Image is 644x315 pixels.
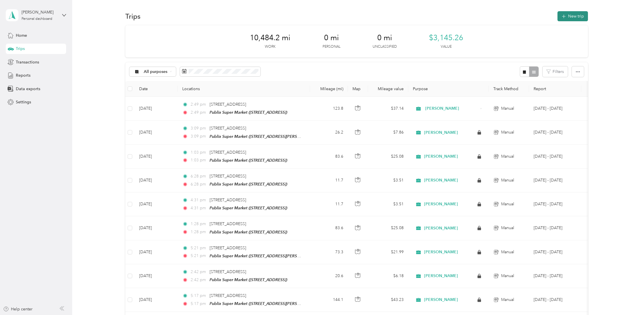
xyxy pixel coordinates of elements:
[210,277,287,282] span: Publix Super Market ([STREET_ADDRESS])
[191,197,207,203] span: 4:31 pm
[191,133,207,140] span: 3:09 pm
[265,44,275,49] p: Work
[135,240,178,264] td: [DATE]
[16,86,40,92] span: Data exports
[612,283,644,315] iframe: Everlance-gr Chat Button Frame
[424,154,458,159] span: [PERSON_NAME]
[191,125,207,132] span: 3:09 pm
[210,269,246,274] span: [STREET_ADDRESS]
[368,192,408,216] td: $3.51
[310,145,348,169] td: 83.6
[368,240,408,264] td: $21.99
[408,81,489,97] th: Purpose
[529,240,581,264] td: Aug 16 - 31, 2025
[135,264,178,288] td: [DATE]
[135,121,178,144] td: [DATE]
[210,293,246,298] span: [STREET_ADDRESS]
[16,99,31,105] span: Settings
[310,264,348,288] td: 20.6
[191,205,207,211] span: 4:31 pm
[424,297,458,302] span: [PERSON_NAME]
[135,169,178,192] td: [DATE]
[210,150,246,155] span: [STREET_ADDRESS]
[210,102,246,107] span: [STREET_ADDRESS]
[429,33,463,42] span: $3,145.26
[191,101,207,108] span: 2:49 pm
[135,81,178,97] th: Date
[529,121,581,144] td: Aug 16 - 31, 2025
[529,145,581,169] td: Aug 16 - 31, 2025
[557,11,588,21] button: New trip
[529,81,581,97] th: Report
[191,253,207,259] span: 5:21 pm
[191,181,207,188] span: 6:28 pm
[529,169,581,192] td: Aug 16 - 31, 2025
[191,109,207,116] span: 2:49 pm
[310,216,348,240] td: 83.6
[425,105,478,112] span: [PERSON_NAME]
[489,81,529,97] th: Track Method
[16,32,27,38] span: Home
[210,254,320,258] span: Publix Super Market ([STREET_ADDRESS][PERSON_NAME])
[368,145,408,169] td: $25.08
[310,121,348,144] td: 26.2
[501,273,514,279] span: Manual
[324,33,339,42] span: 0 mi
[368,121,408,144] td: $7.86
[3,306,32,312] button: Help center
[144,70,168,74] span: All purposes
[210,158,287,163] span: Publix Super Market ([STREET_ADDRESS])
[501,177,514,183] span: Manual
[135,192,178,216] td: [DATE]
[501,225,514,231] span: Manual
[135,216,178,240] td: [DATE]
[310,81,348,97] th: Mileage (mi)
[310,240,348,264] td: 73.3
[210,221,246,226] span: [STREET_ADDRESS]
[529,216,581,240] td: Aug 16 - 31, 2025
[501,105,514,112] span: Manual
[178,81,310,97] th: Locations
[210,246,246,250] span: [STREET_ADDRESS]
[210,182,287,186] span: Publix Super Market ([STREET_ADDRESS])
[310,169,348,192] td: 11.7
[191,229,207,235] span: 1:28 pm
[210,110,287,115] span: Publix Super Market ([STREET_ADDRESS])
[250,33,290,42] span: 10,484.2 mi
[210,206,287,210] span: Publix Super Market ([STREET_ADDRESS])
[501,129,514,136] span: Manual
[373,44,397,49] p: Unclassified
[424,273,458,279] span: [PERSON_NAME]
[377,33,392,42] span: 0 mi
[424,178,458,183] span: [PERSON_NAME]
[210,301,320,306] span: Publix Super Market ([STREET_ADDRESS][PERSON_NAME])
[16,46,25,52] span: Trips
[191,293,207,299] span: 5:17 pm
[135,97,178,121] td: [DATE]
[22,9,57,15] div: [PERSON_NAME]
[191,221,207,227] span: 1:28 pm
[424,202,458,207] span: [PERSON_NAME]
[501,297,514,303] span: Manual
[135,145,178,169] td: [DATE]
[191,245,207,251] span: 5:21 pm
[424,226,458,231] span: [PERSON_NAME]
[191,277,207,283] span: 2:42 pm
[529,192,581,216] td: Aug 16 - 31, 2025
[16,59,39,65] span: Transactions
[191,301,207,307] span: 5:17 pm
[210,126,246,131] span: [STREET_ADDRESS]
[368,264,408,288] td: $6.18
[529,264,581,288] td: Aug 16 - 31, 2025
[191,269,207,275] span: 2:42 pm
[348,81,368,97] th: Map
[22,17,52,21] div: Personal dashboard
[191,157,207,163] span: 1:03 pm
[368,81,408,97] th: Mileage value
[191,173,207,179] span: 6:28 pm
[441,44,452,49] p: Value
[501,249,514,255] span: Manual
[501,201,514,207] span: Manual
[135,288,178,312] td: [DATE]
